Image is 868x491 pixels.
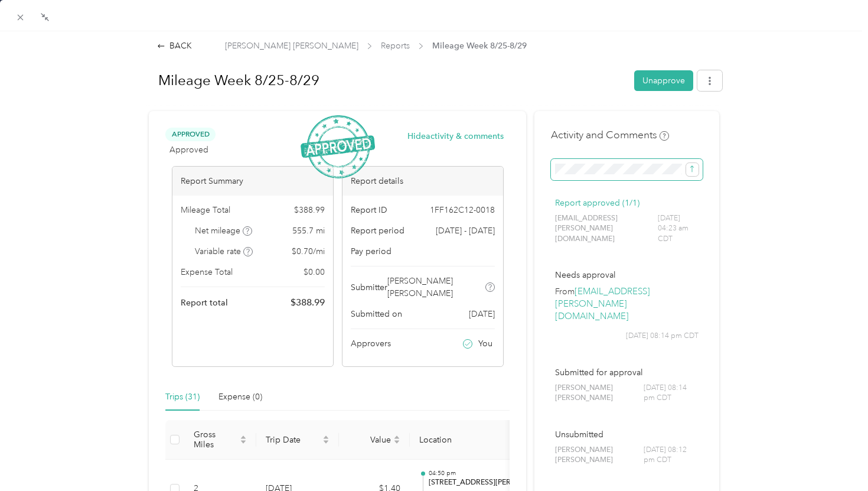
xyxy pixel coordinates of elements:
p: Submitted for approval [555,366,699,379]
p: From [555,285,699,323]
span: Reports [381,40,410,52]
span: Expense Total [181,266,233,278]
div: Trips (31) [165,391,200,404]
span: [PERSON_NAME] [PERSON_NAME] [225,40,358,52]
button: Hideactivity & comments [407,130,504,142]
button: Unapprove [634,70,693,91]
div: Report Summary [172,167,333,196]
span: [PERSON_NAME] [PERSON_NAME] [555,383,644,404]
span: $ 388.99 [291,295,325,310]
span: Approved [165,128,216,141]
div: Expense (0) [218,391,262,404]
span: Mileage Total [181,204,230,216]
span: [DATE] [469,308,495,320]
th: Location [410,420,557,460]
span: $ 388.99 [294,204,325,216]
iframe: Everlance-gr Chat Button Frame [802,425,868,491]
th: Trip Date [256,420,339,460]
th: Value [339,420,410,460]
h4: Activity and Comments [551,128,669,142]
span: 555.7 mi [292,225,325,237]
span: 1FF162C12-0018 [430,204,495,216]
p: 04:50 pm [429,469,548,477]
span: Trip Date [266,435,320,445]
span: $ 0.00 [304,266,325,278]
span: You [478,337,492,350]
span: [DATE] 08:14 pm CDT [626,331,699,342]
span: Approved [169,144,208,156]
p: [STREET_ADDRESS][PERSON_NAME] [429,477,548,488]
a: [EMAIL_ADDRESS][PERSON_NAME][DOMAIN_NAME] [555,286,650,322]
span: Report period [351,225,404,237]
p: Needs approval [555,269,699,281]
th: Gross Miles [184,420,256,460]
span: [DATE] 04:23 am CDT [658,213,699,245]
div: BACK [157,40,192,52]
span: caret-up [240,434,247,441]
span: Report ID [351,204,387,216]
span: Variable rate [195,245,253,258]
span: caret-down [240,438,247,446]
span: Value [348,435,391,445]
p: Report approved (1/1) [555,197,699,209]
span: [DATE] 08:12 pm CDT [644,445,699,466]
span: caret-up [393,434,400,441]
span: [DATE] - [DATE] [436,225,495,237]
h1: Mileage Week 8/25-8/29 [146,66,626,95]
span: Gross Miles [194,430,237,450]
span: caret-down [393,438,400,446]
img: ApprovedStamp [301,115,375,178]
span: Approvers [351,337,391,350]
span: $ 0.70 / mi [292,245,325,258]
span: Submitted on [351,308,402,320]
p: Unsubmitted [555,428,699,441]
span: caret-down [322,438,329,446]
span: Mileage Week 8/25-8/29 [432,40,527,52]
span: [EMAIL_ADDRESS][PERSON_NAME][DOMAIN_NAME] [555,213,658,245]
div: Report details [342,167,503,196]
span: caret-up [322,434,329,441]
span: [DATE] 08:14 pm CDT [644,383,699,404]
span: Pay period [351,245,391,258]
span: [PERSON_NAME] [PERSON_NAME] [555,445,644,466]
span: Net mileage [195,225,252,237]
span: [PERSON_NAME] [PERSON_NAME] [387,275,484,300]
span: Report total [181,297,228,309]
span: Submitter [351,281,387,294]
